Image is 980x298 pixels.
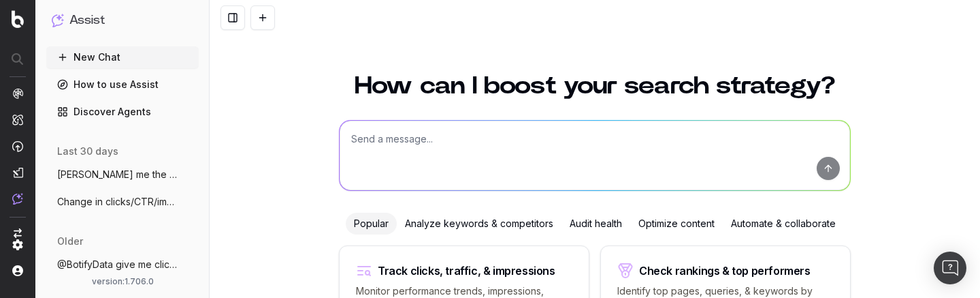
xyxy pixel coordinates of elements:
img: Analytics [12,88,23,99]
div: Open Intercom Messenger [934,252,966,284]
img: Assist [12,193,23,205]
img: Assist [52,14,64,27]
img: Switch project [14,228,22,238]
button: Assist [52,11,193,30]
img: Intelligence [12,114,23,125]
h1: Assist [69,11,105,30]
img: Botify logo [12,10,24,28]
button: [PERSON_NAME] me the clicks for tghe last 3 days [46,164,199,185]
button: @BotifyData give me click by url last se [46,254,199,275]
button: New Chat [46,46,199,68]
div: Analyze keywords & competitors [397,213,561,235]
img: Activation [12,140,23,152]
div: Automate & collaborate [723,213,844,235]
span: @BotifyData give me click by url last se [57,258,177,271]
div: Track clicks, traffic, & impressions [378,265,555,276]
span: older [57,235,83,248]
div: Optimize content [630,213,723,235]
h1: How can I boost your search strategy? [339,74,851,98]
img: My account [12,265,23,276]
button: Change in clicks/CTR/impressions over la [46,191,199,213]
span: Change in clicks/CTR/impressions over la [57,195,177,209]
a: Discover Agents [46,101,199,123]
div: Check rankings & top performers [639,265,811,276]
div: Popular [346,213,397,235]
div: version: 1.706.0 [52,276,193,287]
img: Studio [12,167,23,178]
span: [PERSON_NAME] me the clicks for tghe last 3 days [57,168,177,181]
span: last 30 days [57,145,118,158]
a: How to use Assist [46,74,199,95]
img: Setting [12,239,23,250]
div: Audit health [561,213,630,235]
